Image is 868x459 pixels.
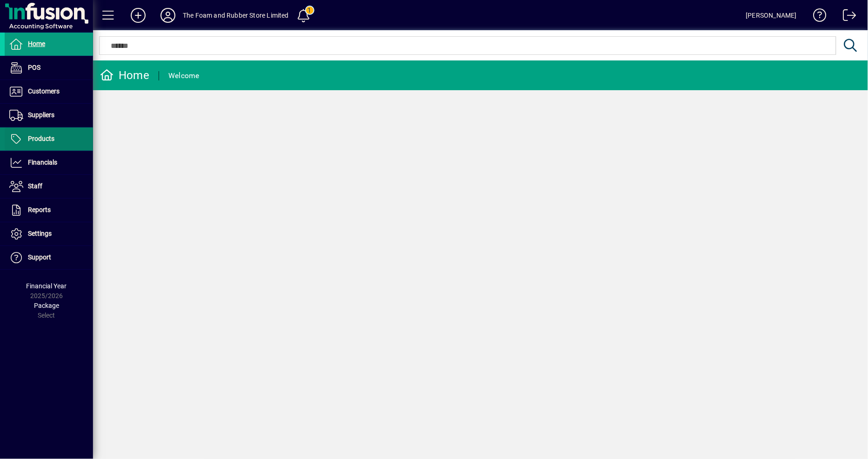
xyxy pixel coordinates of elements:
[28,111,54,119] span: Suppliers
[28,182,42,190] span: Staff
[5,246,93,269] a: Support
[28,159,57,166] span: Financials
[5,175,93,198] a: Staff
[746,8,797,23] div: [PERSON_NAME]
[34,302,59,309] span: Package
[5,127,93,151] a: Products
[5,56,93,80] a: POS
[28,64,40,71] span: POS
[5,80,93,103] a: Customers
[28,253,51,261] span: Support
[5,199,93,222] a: Reports
[28,135,54,142] span: Products
[28,206,51,213] span: Reports
[836,2,856,32] a: Logout
[28,230,52,237] span: Settings
[100,68,149,83] div: Home
[183,8,289,23] div: The Foam and Rubber Store Limited
[27,282,67,290] span: Financial Year
[28,40,45,47] span: Home
[123,7,153,24] button: Add
[28,87,60,95] span: Customers
[153,7,183,24] button: Profile
[5,222,93,246] a: Settings
[168,68,200,83] div: Welcome
[5,104,93,127] a: Suppliers
[806,2,827,32] a: Knowledge Base
[5,151,93,174] a: Financials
